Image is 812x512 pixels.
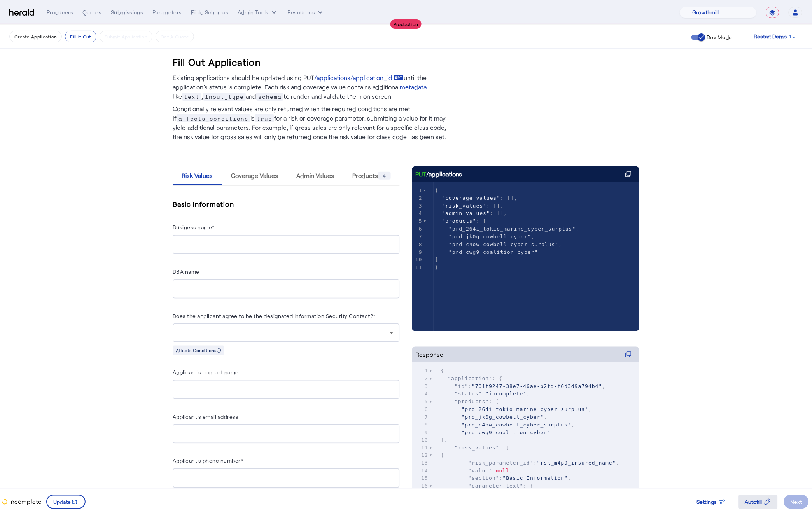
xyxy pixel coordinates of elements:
[455,391,482,397] span: "status"
[173,346,224,355] div: Affects Conditions
[173,369,239,376] label: Applicant's contact name
[455,445,499,451] span: "risk_values"
[537,460,616,466] span: "rsk_m4p9_insured_name"
[442,195,500,201] span: "coverage_values"
[412,256,423,264] div: 10
[441,376,503,381] span: : {
[173,73,453,101] p: Existing applications should be updated using PUT until the application’s status is complete. Eac...
[435,226,579,232] span: ,
[441,453,444,458] span: {
[156,31,194,42] button: Get A Quote
[435,264,439,270] span: }
[152,9,182,16] div: Parameters
[449,249,538,255] span: "prd_cwg9_coalition_cyber"
[455,398,489,404] span: "products"
[441,398,499,404] span: : [
[412,367,429,375] div: 1
[9,9,34,16] img: Herald Logo
[486,391,527,397] span: "incomplete"
[173,198,400,210] h5: Basic Information
[412,482,429,490] div: 16
[739,495,778,509] button: Autofill
[412,413,429,421] div: 7
[441,460,619,466] span: : ,
[412,467,429,475] div: 14
[353,172,391,180] span: Products
[441,437,448,443] span: ],
[412,436,429,444] div: 10
[496,468,509,474] span: null
[449,226,576,232] span: "prd_264i_tokio_marine_cyber_surplus"
[469,468,493,474] span: "value"
[442,203,487,209] span: "risk_values"
[412,241,423,248] div: 8
[441,414,548,420] span: ,
[441,483,534,489] span: : {
[449,234,531,239] span: "prd_jk0g_cowbell_cyber"
[697,498,717,506] span: Settings
[173,56,261,68] h3: Fill Out Application
[748,30,803,44] button: Restart Demo
[435,257,439,262] span: ]
[173,101,453,142] p: Conditionally relevant values are only returned when the required conditions are met. If is for a...
[297,173,334,179] span: Admin Values
[442,218,476,224] span: "products"
[441,422,575,428] span: ,
[469,475,499,481] span: "section"
[435,210,507,216] span: : [],
[435,234,535,239] span: ,
[182,173,213,179] span: Risk Values
[435,241,562,247] span: ,
[46,495,86,509] button: Update
[412,390,429,398] div: 4
[441,445,510,451] span: : [
[462,414,544,420] span: "prd_jk0g_cowbell_cyber"
[469,460,534,466] span: "risk_parameter_id"
[191,9,229,16] div: Field Schemas
[287,9,324,16] button: Resources dropdown menu
[65,31,96,42] button: Fill it Out
[256,93,283,101] span: schema
[412,475,429,482] div: 15
[412,452,429,460] div: 12
[53,498,71,506] span: Update
[412,225,423,233] div: 6
[441,368,444,374] span: {
[448,376,493,381] span: "application"
[177,114,250,122] span: affects_conditions
[691,495,733,509] button: Settings
[255,114,274,122] span: true
[203,93,246,101] span: input_type
[435,203,504,209] span: : [],
[435,187,439,193] span: {
[412,460,429,467] div: 13
[412,429,429,437] div: 9
[182,93,201,101] span: text
[705,33,732,41] label: Dev Mode
[9,31,62,42] button: Create Application
[412,264,423,271] div: 11
[435,195,518,201] span: : [],
[111,9,143,16] div: Submissions
[412,347,639,496] herald-code-block: Response
[412,233,423,241] div: 7
[412,248,423,256] div: 9
[415,170,462,179] div: /applications
[412,444,429,452] div: 11
[173,413,239,420] label: Applicant's email address
[8,497,42,507] p: Incomplete
[238,9,278,16] button: internal dropdown menu
[378,172,391,180] div: 4
[82,9,101,16] div: Quotes
[455,383,468,389] span: "id"
[412,217,423,225] div: 5
[441,383,606,389] span: : ,
[231,173,278,179] span: Coverage Values
[415,350,443,359] div: Response
[441,475,572,481] span: : ,
[442,210,490,216] span: "admin_values"
[390,19,422,29] div: Production
[462,422,571,428] span: "prd_c4ow_cowbell_cyber_surplus"
[400,82,427,92] a: metadata
[449,241,558,247] span: "prd_c4ow_cowbell_cyber_surplus"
